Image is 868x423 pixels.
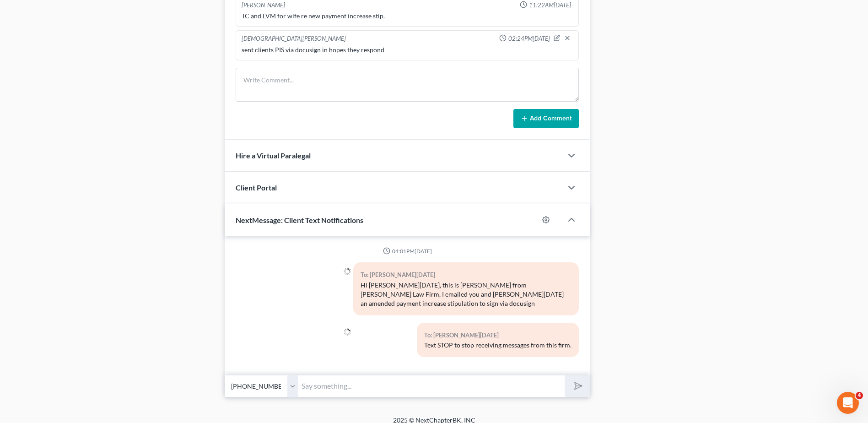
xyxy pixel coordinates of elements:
[529,1,571,10] span: 11:22AM[DATE]
[298,375,565,397] input: Say something...
[361,270,571,280] div: To: [PERSON_NAME][DATE]
[236,151,311,160] span: Hire a Virtual Paralegal
[236,183,277,192] span: Client Portal
[344,268,351,275] img: loading-94b0b3e1ba8af40f4fa279cbd2939eec65efbab3f2d82603d4e2456fc2c12017.gif
[837,392,859,414] iframe: Intercom live chat
[242,45,573,54] div: sent clients PIS via docusign in hopes they respond
[236,216,363,224] span: NextMessage: Client Text Notifications
[236,247,579,255] div: 04:01PM[DATE]
[508,34,550,43] span: 02:24PM[DATE]
[513,109,579,128] button: Add Comment
[424,330,571,341] div: To: [PERSON_NAME][DATE]
[242,11,573,21] div: TC and LVM for wife re new payment increase stip.
[856,392,863,399] span: 4
[361,281,571,308] div: Hi [PERSON_NAME][DATE], this is [PERSON_NAME] from [PERSON_NAME] Law Firm, I emailed you and [PER...
[344,328,351,336] img: loading-94b0b3e1ba8af40f4fa279cbd2939eec65efbab3f2d82603d4e2456fc2c12017.gif
[242,1,285,10] div: [PERSON_NAME]
[242,34,346,43] div: [DEMOGRAPHIC_DATA][PERSON_NAME]
[424,341,571,350] div: Text STOP to stop receiving messages from this firm.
